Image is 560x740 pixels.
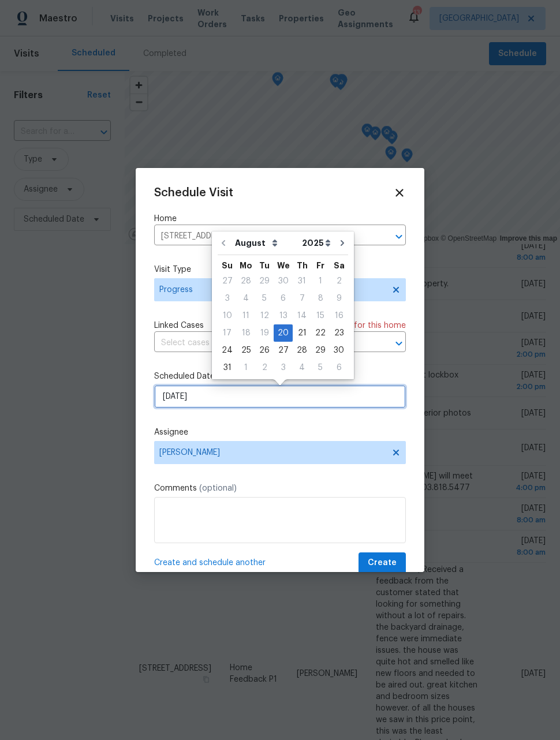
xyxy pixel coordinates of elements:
[393,186,406,199] span: Close
[154,557,266,569] span: Create and schedule another
[154,334,374,352] input: Select cases
[330,272,348,290] div: Sat Aug 02 2025
[334,231,351,255] button: Go to next month
[368,556,397,570] span: Create
[311,307,330,324] div: Fri Aug 15 2025
[274,342,293,359] div: Wed Aug 27 2025
[274,359,293,376] div: Wed Sep 03 2025
[311,359,330,376] div: Fri Sep 05 2025
[274,308,293,324] div: 13
[237,324,255,342] div: Mon Aug 18 2025
[330,325,348,341] div: 23
[293,308,311,324] div: 14
[293,360,311,376] div: 4
[154,371,406,382] label: Scheduled Date
[293,272,311,290] div: Thu Jul 31 2025
[154,227,374,245] input: Enter in an address
[218,324,237,342] div: Sun Aug 17 2025
[218,342,237,359] div: Sun Aug 24 2025
[237,325,255,341] div: 18
[232,234,299,252] select: Month
[218,308,237,324] div: 10
[330,308,348,324] div: 16
[311,325,330,341] div: 22
[255,342,274,359] div: Tue Aug 26 2025
[237,272,255,290] div: Mon Jul 28 2025
[330,360,348,376] div: 6
[274,290,293,307] div: 6
[218,359,237,376] div: Sun Aug 31 2025
[311,342,330,359] div: Fri Aug 29 2025
[154,483,406,494] label: Comments
[218,290,237,307] div: 3
[159,448,386,457] span: [PERSON_NAME]
[359,552,406,574] button: Create
[293,290,311,307] div: Thu Aug 07 2025
[293,342,311,358] div: 28
[240,261,252,270] abbr: Monday
[274,273,293,289] div: 30
[218,290,237,307] div: Sun Aug 03 2025
[293,359,311,376] div: Thu Sep 04 2025
[154,187,233,199] span: Schedule Visit
[237,273,255,289] div: 28
[311,272,330,290] div: Fri Aug 01 2025
[237,360,255,376] div: 1
[311,360,330,376] div: 5
[218,360,237,376] div: 31
[297,261,308,270] abbr: Thursday
[293,307,311,324] div: Thu Aug 14 2025
[237,342,255,358] div: 25
[330,307,348,324] div: Sat Aug 16 2025
[255,273,274,289] div: 29
[293,273,311,289] div: 31
[311,273,330,289] div: 1
[255,342,274,358] div: 26
[274,324,293,342] div: Wed Aug 20 2025
[218,342,237,358] div: 24
[311,308,330,324] div: 15
[199,484,237,492] span: (optional)
[311,324,330,342] div: Fri Aug 22 2025
[299,234,334,252] select: Year
[330,290,348,307] div: Sat Aug 09 2025
[311,290,330,307] div: 8
[330,359,348,376] div: Sat Sep 06 2025
[274,272,293,290] div: Wed Jul 30 2025
[274,360,293,376] div: 3
[311,342,330,358] div: 29
[293,342,311,359] div: Thu Aug 28 2025
[330,290,348,307] div: 9
[237,359,255,376] div: Mon Sep 01 2025
[330,342,348,358] div: 30
[159,284,384,296] span: Progress
[330,342,348,359] div: Sat Aug 30 2025
[237,342,255,359] div: Mon Aug 25 2025
[255,360,274,376] div: 2
[218,307,237,324] div: Sun Aug 10 2025
[218,325,237,341] div: 17
[330,324,348,342] div: Sat Aug 23 2025
[154,213,406,225] label: Home
[274,307,293,324] div: Wed Aug 13 2025
[218,273,237,289] div: 27
[255,272,274,290] div: Tue Jul 29 2025
[255,290,274,307] div: 5
[218,272,237,290] div: Sun Jul 27 2025
[237,290,255,307] div: 4
[255,359,274,376] div: Tue Sep 02 2025
[255,308,274,324] div: 12
[255,325,274,341] div: 19
[215,231,232,255] button: Go to previous month
[293,325,311,341] div: 21
[154,385,406,408] input: M/D/YYYY
[237,307,255,324] div: Mon Aug 11 2025
[255,290,274,307] div: Tue Aug 05 2025
[391,335,407,352] button: Open
[255,307,274,324] div: Tue Aug 12 2025
[259,261,270,270] abbr: Tuesday
[293,290,311,307] div: 7
[154,427,406,438] label: Assignee
[293,324,311,342] div: Thu Aug 21 2025
[154,264,406,275] label: Visit Type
